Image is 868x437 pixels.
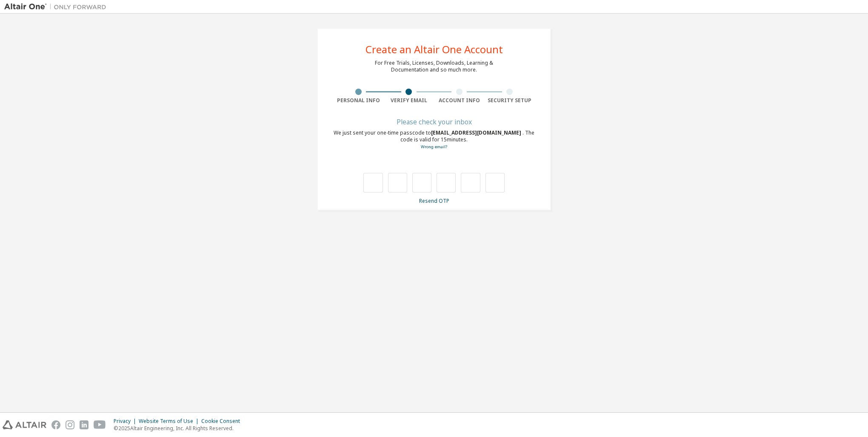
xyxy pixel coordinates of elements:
div: Privacy [114,418,139,425]
div: Website Terms of Use [139,418,201,425]
img: instagram.svg [66,420,74,429]
a: Resend OTP [419,197,449,204]
div: Security Setup [485,97,535,104]
div: Account Info [434,97,485,104]
div: We just sent your one-time passcode to . The code is valid for 15 minutes. [333,129,535,150]
div: Personal Info [333,97,384,104]
img: facebook.svg [51,420,60,429]
div: Cookie Consent [201,418,245,425]
div: Please check your inbox [333,119,535,124]
div: Verify Email [384,97,434,104]
img: linkedin.svg [80,420,89,429]
span: [EMAIL_ADDRESS][DOMAIN_NAME] [431,129,523,136]
img: Altair One [4,3,111,11]
div: For Free Trials, Licenses, Downloads, Learning & Documentation and so much more. [375,60,493,73]
p: © 2025 Altair Engineering, Inc. All Rights Reserved. [114,425,245,432]
div: Create an Altair One Account [365,44,503,55]
a: Go back to the registration form [421,144,447,149]
img: youtube.svg [94,420,106,429]
img: altair_logo.svg [3,420,46,429]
